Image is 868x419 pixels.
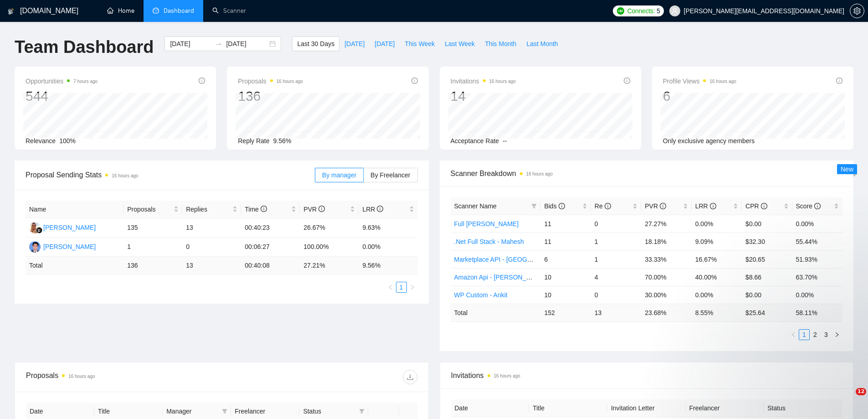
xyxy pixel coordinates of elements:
td: 100.00% [300,238,359,257]
td: Total [451,304,541,321]
td: 0 [182,238,241,257]
span: LRR [362,206,383,213]
td: 00:40:08 [241,257,300,274]
span: This Month [485,39,516,49]
span: By Freelancer [370,171,410,179]
th: Date [451,399,529,417]
td: 136 [123,257,182,274]
span: filter [529,199,539,213]
td: $20.65 [742,250,792,268]
td: 27.27% [641,215,691,233]
a: .Net Full Stack - Mahesh [454,238,524,245]
li: 2 [810,329,821,340]
span: filter [531,203,537,209]
a: setting [850,7,864,15]
span: 100% [59,137,76,145]
button: Last 30 Days [292,36,339,51]
span: setting [850,7,864,15]
div: 6 [663,88,736,105]
span: info-circle [261,206,267,212]
td: 58.11 % [792,304,842,321]
span: dashboard [153,7,159,14]
td: 0 [591,215,641,233]
td: 135 [123,218,182,238]
td: 26.67% [300,218,359,238]
span: Invitations [451,370,842,381]
span: filter [359,409,365,414]
span: info-circle [624,78,630,84]
span: info-circle [411,78,418,84]
span: CPR [745,202,767,210]
span: This Week [405,39,435,49]
td: 0.00% [692,286,742,304]
span: Scanner Breakdown [451,168,843,179]
td: 1 [123,238,182,257]
li: Previous Page [788,329,799,340]
span: [DATE] [375,39,395,49]
div: [PERSON_NAME] [43,222,96,233]
img: upwork-logo.png [617,7,624,15]
li: Next Page [407,282,418,293]
span: user [672,8,678,14]
div: 544 [26,88,98,105]
td: 33.33% [641,250,691,268]
td: 11 [540,233,591,250]
iframe: Intercom live chat [837,388,859,410]
span: download [403,373,417,381]
li: Next Page [832,329,842,340]
span: right [410,285,415,290]
a: 2 [810,330,820,340]
span: Last 30 Days [297,39,334,49]
span: Acceptance Rate [451,137,499,145]
td: 16.67% [692,250,742,268]
span: PVR [645,202,666,210]
time: 16 hours ago [489,79,516,84]
span: [DATE] [344,39,365,49]
span: info-circle [660,203,666,209]
td: 4 [591,268,641,286]
td: $8.66 [742,268,792,286]
button: right [407,282,418,293]
td: 8.55 % [692,304,742,321]
td: Total [26,257,123,274]
td: 10 [540,268,591,286]
td: 63.70% [792,268,842,286]
span: filter [220,404,229,418]
a: Amazon Api - [PERSON_NAME] [454,274,546,281]
span: filter [357,404,366,418]
button: right [832,329,842,340]
span: Last Month [526,39,558,49]
span: info-circle [318,206,325,212]
span: Time [245,206,267,213]
a: homeHome [107,7,134,15]
span: Relevance [26,137,56,145]
td: 9.63% [359,218,417,238]
td: 9.56 % [359,257,417,274]
td: 51.93% [792,250,842,268]
li: 1 [799,329,810,340]
th: Title [529,399,607,417]
div: Proposals [26,370,221,384]
li: 3 [821,329,832,340]
time: 16 hours ago [277,79,303,84]
td: $0.00 [742,286,792,304]
button: Last Month [521,36,563,51]
span: filter [222,409,227,414]
th: Proposals [123,201,182,218]
time: 7 hours ago [73,79,98,84]
span: Scanner Name [454,202,497,210]
a: 1 [799,330,809,340]
td: 40.00% [692,268,742,286]
button: Last Week [440,36,480,51]
button: This Month [480,36,521,51]
span: -- [503,137,507,145]
td: $0.00 [742,215,792,233]
td: 152 [540,304,591,321]
span: Score [796,202,821,210]
div: 136 [238,88,303,105]
img: NN [29,222,41,233]
a: 1 [396,282,406,292]
td: 13 [182,257,241,274]
a: WP Custom - Ankit [454,291,508,299]
td: 55.44% [792,233,842,250]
